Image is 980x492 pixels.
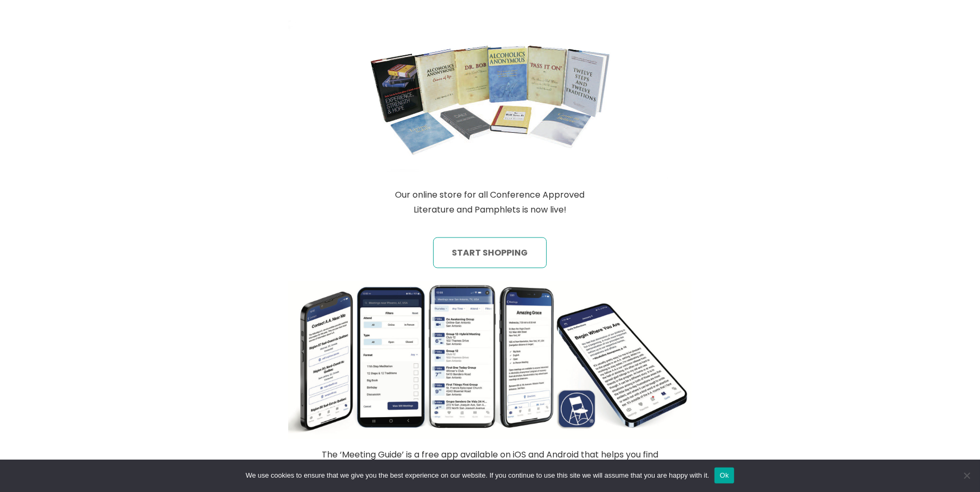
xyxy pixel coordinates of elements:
img: Order Online [288,21,692,179]
span: We use cookies to ensure that we give you the best experience on our website. If you continue to ... [246,470,709,481]
span: No [961,470,972,481]
figcaption: Our online store for all Conference Approved Literature and Pamphlets is now live! [320,183,660,217]
a: start shopping [433,237,546,268]
button: Ok [715,468,734,483]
